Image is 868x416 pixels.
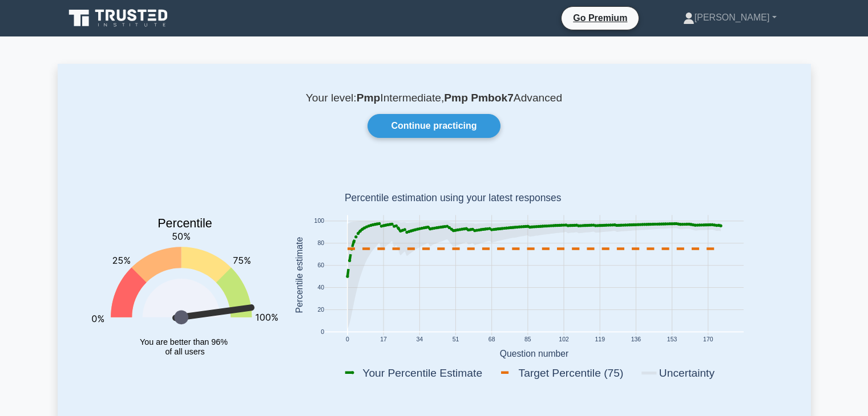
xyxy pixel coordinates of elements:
text: Percentile [158,217,212,231]
text: 136 [631,337,641,343]
text: 153 [667,337,677,343]
text: Percentile estimate [294,237,304,313]
b: Pmp [357,92,381,104]
tspan: of all users [165,347,204,356]
text: 60 [317,263,324,269]
text: 170 [703,337,713,343]
text: 34 [416,337,423,343]
tspan: You are better than 96% [140,337,228,346]
text: Percentile estimation using your latest responses [344,193,561,204]
text: 51 [452,337,459,343]
b: Pmp Pmbok7 [444,92,514,104]
a: [PERSON_NAME] [656,6,804,29]
text: 85 [524,337,531,343]
a: Go Premium [566,11,634,25]
text: 100 [314,218,324,225]
text: 17 [380,337,387,343]
text: 80 [317,240,324,247]
text: 20 [317,307,324,313]
text: 119 [595,337,605,343]
text: Question number [499,349,568,358]
text: 102 [559,337,569,343]
a: Continue practicing [368,114,500,138]
text: 40 [317,285,324,291]
text: 0 [345,337,349,343]
text: 68 [488,337,495,343]
p: Your level: Intermediate, Advanced [85,91,784,105]
text: 0 [321,329,324,336]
